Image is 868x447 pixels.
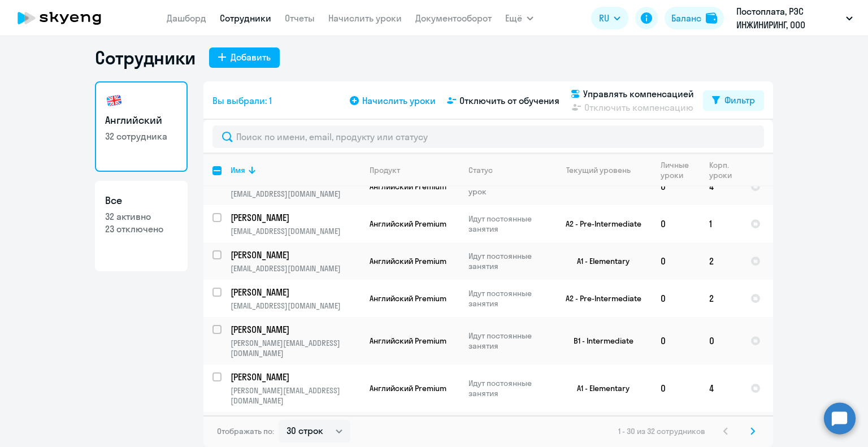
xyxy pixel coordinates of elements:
p: Идут постоянные занятия [468,378,546,398]
td: 2 [700,242,741,280]
div: Текущий уровень [566,165,631,175]
div: Фильтр [724,93,755,107]
span: Ещё [505,11,522,25]
a: Сотрудники [220,12,271,24]
input: Поиск по имени, email, продукту или статусу [212,125,764,148]
p: 32 активно [105,210,177,223]
p: [EMAIL_ADDRESS][DOMAIN_NAME] [231,301,360,311]
div: Текущий уровень [555,165,651,175]
p: [PERSON_NAME] [231,249,358,261]
button: Постоплата, РЭС ИНЖИНИРИНГ, ООО [731,5,858,32]
span: Английский Premium [370,336,446,346]
a: Английский32 сотрудника [95,81,188,172]
div: Корп. уроки [709,160,741,180]
a: Дашборд [167,12,206,24]
td: 0 [652,205,700,242]
a: [PERSON_NAME] [231,211,360,224]
a: [PERSON_NAME] [231,249,360,261]
button: Добавить [209,47,280,68]
span: 1 - 30 из 32 сотрудников [618,426,705,436]
button: Фильтр [703,90,764,111]
a: [PERSON_NAME] [231,323,360,336]
button: Ещё [505,7,533,29]
span: Отображать по: [217,426,274,436]
td: 4 [700,168,741,205]
a: Документооборот [415,12,492,24]
a: Начислить уроки [328,12,402,24]
a: [PERSON_NAME] [231,286,360,298]
div: Личные уроки [661,160,700,180]
td: 0 [652,168,700,205]
span: Английский Premium [370,219,446,229]
div: Имя [231,165,245,175]
span: Английский Premium [370,256,446,266]
button: RU [591,7,628,29]
h3: Все [105,193,177,208]
p: Постоплата, РЭС ИНЖИНИРИНГ, ООО [736,5,841,32]
div: Статус [468,165,493,175]
div: Статус [468,165,546,175]
span: Отключить от обучения [459,94,559,107]
span: RU [599,11,609,25]
p: Идут постоянные занятия [468,288,546,309]
p: [PERSON_NAME] [231,371,358,383]
span: Английский Premium [370,181,446,192]
td: A1 - Elementary [546,242,652,280]
td: 1 [700,205,741,242]
p: [EMAIL_ADDRESS][DOMAIN_NAME] [231,263,360,274]
button: Балансbalance [665,7,724,29]
td: 4 [700,364,741,412]
span: Вы выбрали: 1 [212,94,272,107]
div: Корп. уроки [709,160,734,180]
a: [PERSON_NAME] [231,371,360,383]
a: Отчеты [285,12,315,24]
span: Начислить уроки [362,94,436,107]
h3: Английский [105,113,177,128]
td: 0 [652,317,700,364]
td: B1 - Intermediate [546,317,652,364]
td: 2 [700,280,741,317]
p: Идут постоянные занятия [468,251,546,271]
div: Имя [231,165,360,175]
td: A1 - Elementary [546,364,652,412]
div: Продукт [370,165,459,175]
h1: Сотрудники [95,46,196,69]
div: Продукт [370,165,400,175]
p: 23 отключено [105,223,177,235]
td: 0 [652,242,700,280]
div: Добавить [231,50,271,64]
td: 0 [652,280,700,317]
a: Все32 активно23 отключено [95,181,188,271]
p: Пройден вводный урок [468,176,546,197]
p: 32 сотрудника [105,130,177,142]
td: 0 [700,317,741,364]
div: Личные уроки [661,160,692,180]
p: [EMAIL_ADDRESS][DOMAIN_NAME] [231,226,360,236]
img: balance [706,12,717,24]
span: Английский Premium [370,293,446,303]
p: [PERSON_NAME] [231,286,358,298]
td: 0 [652,364,700,412]
span: Управлять компенсацией [583,87,694,101]
p: Идут постоянные занятия [468,214,546,234]
p: Идут постоянные занятия [468,331,546,351]
p: [PERSON_NAME] [231,211,358,224]
div: Баланс [671,11,701,25]
p: [EMAIL_ADDRESS][DOMAIN_NAME] [231,189,360,199]
td: A2 - Pre-Intermediate [546,280,652,317]
td: A2 - Pre-Intermediate [546,205,652,242]
span: Английский Premium [370,383,446,393]
p: [PERSON_NAME] [231,323,358,336]
p: [PERSON_NAME][EMAIL_ADDRESS][DOMAIN_NAME] [231,338,360,358]
p: [PERSON_NAME][EMAIL_ADDRESS][DOMAIN_NAME] [231,385,360,406]
img: english [105,92,123,110]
